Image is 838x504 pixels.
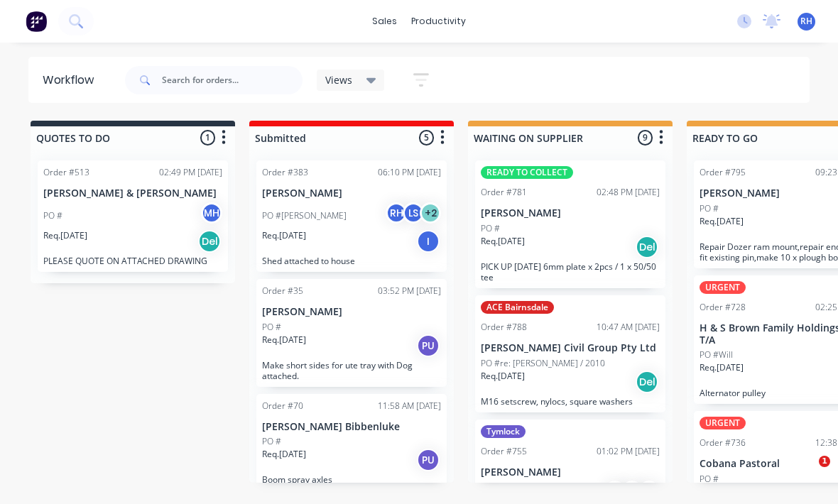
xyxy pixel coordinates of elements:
p: [PERSON_NAME] [262,187,441,199]
div: URGENT [700,417,746,429]
p: Req. [DATE] [262,334,306,346]
div: Order #7011:58 AM [DATE][PERSON_NAME] BibbenlukePO #Req.[DATE]PUBoom spray axles [256,394,447,491]
p: PO # [43,209,62,222]
div: Order #383 [262,166,308,179]
p: PO #re: [PERSON_NAME] / 2010 [481,357,605,370]
p: M16 setscrew, nylocs, square washers [481,396,660,407]
div: LS [403,202,424,224]
p: Req. [DATE] [43,229,87,242]
p: PO #Will [700,349,733,361]
div: Order #51302:49 PM [DATE][PERSON_NAME] & [PERSON_NAME]PO #MHReq.[DATE]DelPLEASE QUOTE ON ATTACHED... [38,160,228,272]
p: Req. [DATE] [262,448,306,461]
p: [PERSON_NAME] [481,466,660,478]
div: Order #35 [262,285,303,297]
iframe: Intercom live chat [790,456,824,490]
p: Shed attached to house [262,256,441,266]
div: Order #788 [481,321,527,334]
div: PU [417,449,440,471]
p: PO # [700,473,719,486]
p: [PERSON_NAME] [262,306,441,318]
div: Del [636,236,658,258]
p: Req. [DATE] [700,215,744,228]
div: 01:02 PM [DATE] [597,445,660,458]
div: Workflow [43,72,101,89]
p: Req. [DATE] [481,235,525,248]
div: RH [604,481,626,502]
div: Del [636,371,658,393]
p: Boom spray axles [262,474,441,485]
span: 1 [819,456,830,467]
div: MH [201,202,222,224]
div: Order #728 [700,301,746,314]
div: LS [621,481,643,502]
div: Del [198,230,221,253]
p: PO # [262,435,281,448]
p: Req. [DATE] [481,370,525,383]
div: 02:48 PM [DATE] [597,186,660,199]
p: [PERSON_NAME] Bibbenluke [262,421,441,433]
div: 10:47 AM [DATE] [597,321,660,334]
p: [PERSON_NAME] [481,207,660,219]
div: sales [365,11,404,32]
div: 11:58 AM [DATE] [378,400,441,412]
p: PO #[PERSON_NAME] [262,209,347,222]
div: + 2 [638,481,660,502]
div: productivity [404,11,473,32]
p: PO # [262,321,281,334]
p: PICK UP [DATE] 6mm plate x 2pcs / 1 x 50/50 tee [481,261,660,283]
div: Order #38306:10 PM [DATE][PERSON_NAME]PO #[PERSON_NAME]RHLS+2Req.[DATE]IShed attached to house [256,160,447,272]
div: Order #795 [700,166,746,179]
div: Order #736 [700,437,746,449]
div: READY TO COLLECT [481,166,573,179]
div: 06:10 PM [DATE] [378,166,441,179]
div: RH [386,202,407,224]
span: RH [800,15,812,28]
div: Tymlock [481,425,526,438]
span: Views [325,72,352,87]
p: [PERSON_NAME] & [PERSON_NAME] [43,187,222,199]
div: PU [417,334,440,357]
div: + 2 [420,202,441,224]
div: Order #755 [481,445,527,458]
div: ACE BairnsdaleOrder #78810:47 AM [DATE][PERSON_NAME] Civil Group Pty LtdPO #re: [PERSON_NAME] / 2... [475,295,665,412]
div: READY TO COLLECTOrder #78102:48 PM [DATE][PERSON_NAME]PO #Req.[DATE]DelPICK UP [DATE] 6mm plate x... [475,160,665,288]
input: Search for orders... [162,66,303,94]
div: URGENT [700,281,746,294]
p: Make short sides for ute tray with Dog attached. [262,360,441,381]
div: Order #70 [262,400,303,412]
img: Factory [26,11,47,32]
div: 02:49 PM [DATE] [159,166,222,179]
div: I [417,230,440,253]
div: Order #3503:52 PM [DATE][PERSON_NAME]PO #Req.[DATE]PUMake short sides for ute tray with Dog attac... [256,279,447,387]
p: Req. [DATE] [700,361,744,374]
div: ACE Bairnsdale [481,301,554,314]
p: PO # [481,222,500,235]
div: Order #513 [43,166,89,179]
div: Order #781 [481,186,527,199]
p: [PERSON_NAME] Civil Group Pty Ltd [481,342,660,354]
p: PLEASE QUOTE ON ATTACHED DRAWING [43,256,222,266]
p: Req. [DATE] [262,229,306,242]
div: 03:52 PM [DATE] [378,285,441,297]
p: PO # [700,202,719,215]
